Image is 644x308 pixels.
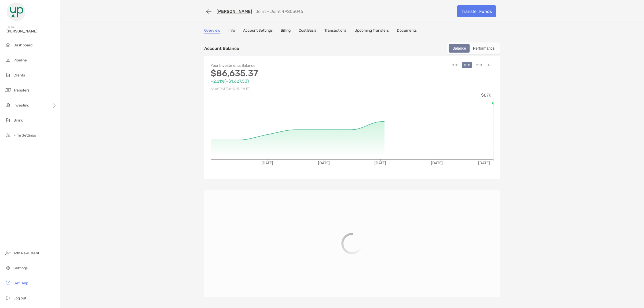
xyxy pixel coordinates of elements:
[228,28,235,34] a: Info
[449,62,460,68] button: MTD
[13,266,28,270] span: Settings
[354,28,389,34] a: Upcoming Transfers
[13,251,39,255] span: Add New Client
[13,58,27,63] span: Pipeline
[324,28,346,34] a: Transactions
[204,28,220,34] a: Overview
[13,133,36,138] span: Firm Settings
[281,28,291,34] a: Billing
[6,29,57,34] span: [PERSON_NAME]!
[211,70,352,77] p: $86,635.37
[13,118,23,123] span: Billing
[255,9,303,14] p: Joint - Joint 4PS05046
[470,45,497,52] div: Performance
[5,295,11,301] img: logout icon
[13,43,32,47] span: Dashboard
[474,62,484,68] button: YTD
[211,62,352,69] p: Your Investments Balance
[5,102,11,108] img: investing icon
[13,73,25,78] span: Clients
[5,117,11,123] img: billing icon
[6,2,26,21] img: Zoe Logo
[5,42,11,48] img: dashboard icon
[211,86,352,92] p: As of [DATE] at 12:15 PM ET
[5,280,11,286] img: get-help icon
[481,93,491,98] tspan: $87K
[243,28,273,34] a: Account Settings
[397,28,417,34] a: Documents
[13,296,26,300] span: Log out
[299,28,316,34] a: Cost Basis
[449,45,469,52] div: Balance
[13,88,30,93] span: Transfers
[261,161,273,165] tspan: [DATE]
[204,45,239,52] p: Account Balance
[5,265,11,271] img: settings icon
[447,42,500,54] div: segmented control
[485,62,493,68] button: All
[217,9,252,14] a: [PERSON_NAME]
[318,161,330,165] tspan: [DATE]
[5,87,11,93] img: transfers icon
[5,72,11,78] img: clients icon
[431,161,443,165] tspan: [DATE]
[5,132,11,138] img: firm-settings icon
[211,78,352,85] p: +2.21% ( +$1,627.53 )
[5,250,11,256] img: add_new_client icon
[5,57,11,63] img: pipeline icon
[457,5,496,17] a: Transfer Funds
[478,161,490,165] tspan: [DATE]
[374,161,386,165] tspan: [DATE]
[13,103,29,108] span: Investing
[13,281,28,285] span: Get Help
[462,62,472,68] button: QTD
